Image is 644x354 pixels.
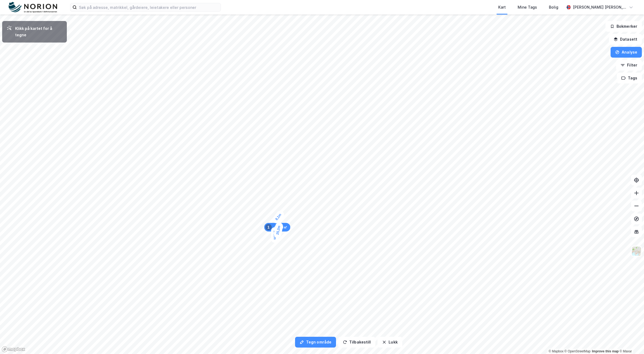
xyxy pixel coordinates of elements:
[77,3,221,11] input: Søk på adresse, matrikkel, gårdeiere, leietakere eller personer
[617,328,644,354] iframe: Chat Widget
[616,60,642,71] button: Filter
[549,349,563,353] a: Mapbox
[518,4,537,10] div: Mine Tags
[498,4,506,10] div: Kart
[617,328,644,354] div: Kontrollprogram for chat
[573,4,627,10] div: [PERSON_NAME] [PERSON_NAME]
[549,4,558,10] div: Bolig
[617,73,642,83] button: Tags
[611,47,642,58] button: Analyse
[15,25,63,38] div: Klikk på kartet for å tegne
[2,346,25,352] a: Mapbox homepage
[9,2,57,13] img: norion-logo.80e7a08dc31c2e691866.png
[271,209,286,225] div: Map marker
[295,337,336,348] button: Tegn område
[338,337,375,348] button: Tilbakestill
[271,227,279,243] div: Map marker
[592,349,619,353] a: Improve this map
[273,222,284,239] div: Map marker
[378,337,402,348] button: Lukk
[265,224,272,230] div: 1
[631,246,642,256] img: Z
[565,349,591,353] a: OpenStreetMap
[264,223,290,232] div: Map marker
[605,21,642,32] button: Bokmerker
[609,34,642,45] button: Datasett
